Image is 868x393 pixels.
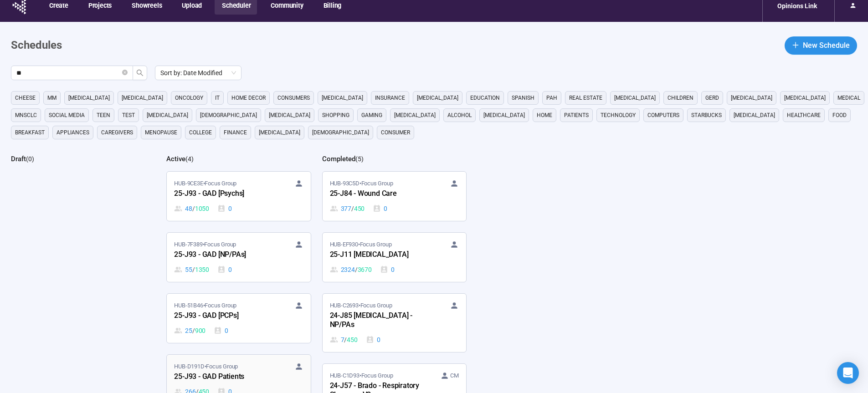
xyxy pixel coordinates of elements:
span: Patients [564,111,589,120]
span: search [136,69,144,77]
span: HUB-C2693 • Focus Group [330,301,392,310]
span: / [192,326,195,336]
span: ( 0 ) [26,155,34,163]
a: HUB-EF930•Focus Group25-J11 [MEDICAL_DATA]2324 / 36700 [323,233,466,282]
span: MM [47,93,56,102]
span: New Schedule [803,40,850,51]
span: [MEDICAL_DATA] [269,111,310,120]
span: technology [601,111,636,120]
span: / [355,265,358,275]
button: search [133,66,147,80]
span: Spanish [512,93,534,102]
a: HUB-7F389•Focus Group25-J93 - GAD [NP/PAs]55 / 13500 [167,233,310,282]
h2: Active [166,155,185,163]
span: [MEDICAL_DATA] [734,111,775,120]
span: mnsclc [15,111,37,120]
span: [MEDICAL_DATA] [122,93,163,102]
div: Open Intercom Messenger [837,362,859,384]
span: alcohol [447,111,472,120]
div: 25-J93 - GAD [NP/PAs] [174,249,274,261]
span: Teen [97,111,110,120]
div: 25-J93 - GAD [PCPs] [174,310,274,322]
span: social media [49,111,85,120]
span: it [215,93,220,102]
span: ( 4 ) [185,155,194,163]
div: 2324 [330,265,372,275]
span: 3670 [358,265,372,275]
span: [MEDICAL_DATA] [614,93,656,102]
span: [MEDICAL_DATA] [394,111,436,120]
div: 0 [217,204,232,214]
span: [MEDICAL_DATA] [417,93,458,102]
div: 0 [217,265,232,275]
span: / [344,335,347,345]
div: 24-J85 [MEDICAL_DATA] - NP/PAs [330,310,430,331]
span: 1350 [195,265,209,275]
h2: Draft [11,155,26,163]
span: [DEMOGRAPHIC_DATA] [200,111,257,120]
span: HUB-93C5D • Focus Group [330,179,393,188]
span: HUB-D191D • Focus Group [174,362,238,371]
span: [MEDICAL_DATA] [483,111,525,120]
span: [MEDICAL_DATA] [784,93,826,102]
span: ( 5 ) [355,155,364,163]
div: 377 [330,204,365,214]
span: close-circle [122,70,128,75]
span: HUB-C1D93 • Focus Group [330,371,393,380]
span: Insurance [375,93,405,102]
span: [MEDICAL_DATA] [68,93,110,102]
span: 1050 [195,204,209,214]
div: 48 [174,204,209,214]
div: 25-J11 [MEDICAL_DATA] [330,249,430,261]
span: [DEMOGRAPHIC_DATA] [312,128,369,137]
span: oncology [175,93,203,102]
div: 0 [373,204,387,214]
span: medical [837,93,860,102]
div: 0 [380,265,395,275]
button: plusNew Schedule [785,36,857,55]
a: HUB-51B46•Focus Group25-J93 - GAD [PCPs]25 / 9000 [167,294,310,343]
div: 25-J93 - GAD Patients [174,371,274,383]
span: Sort by: Date Modified [160,66,236,80]
span: 450 [347,335,357,345]
span: Food [832,111,847,120]
a: HUB-93C5D•Focus Group25-J84 - Wound Care377 / 4500 [323,172,466,221]
span: starbucks [691,111,722,120]
span: PAH [546,93,557,102]
span: / [192,265,195,275]
div: 25 [174,326,205,336]
div: 25-J93 - GAD [Psychs] [174,188,274,200]
span: shopping [322,111,349,120]
span: healthcare [787,111,821,120]
div: 0 [366,335,380,345]
span: finance [224,128,247,137]
div: 55 [174,265,209,275]
span: 450 [354,204,365,214]
span: HUB-9CE3E • Focus Group [174,179,236,188]
span: [MEDICAL_DATA] [322,93,363,102]
div: 25-J84 - Wound Care [330,188,430,200]
span: Test [122,111,135,120]
span: education [470,93,500,102]
span: consumers [277,93,310,102]
div: 7 [330,335,358,345]
span: consumer [381,128,410,137]
span: HUB-7F389 • Focus Group [174,240,236,249]
a: HUB-C2693•Focus Group24-J85 [MEDICAL_DATA] - NP/PAs7 / 4500 [323,294,466,352]
span: cheese [15,93,36,102]
span: menopause [145,128,177,137]
span: GERD [705,93,719,102]
span: computers [647,111,679,120]
span: real estate [569,93,602,102]
span: 900 [195,326,205,336]
span: breakfast [15,128,45,137]
span: college [189,128,212,137]
span: [MEDICAL_DATA] [147,111,188,120]
span: [MEDICAL_DATA] [259,128,300,137]
span: gaming [361,111,382,120]
span: home decor [231,93,266,102]
span: home [537,111,552,120]
span: / [192,204,195,214]
span: appliances [56,128,89,137]
h2: Completed [322,155,355,163]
